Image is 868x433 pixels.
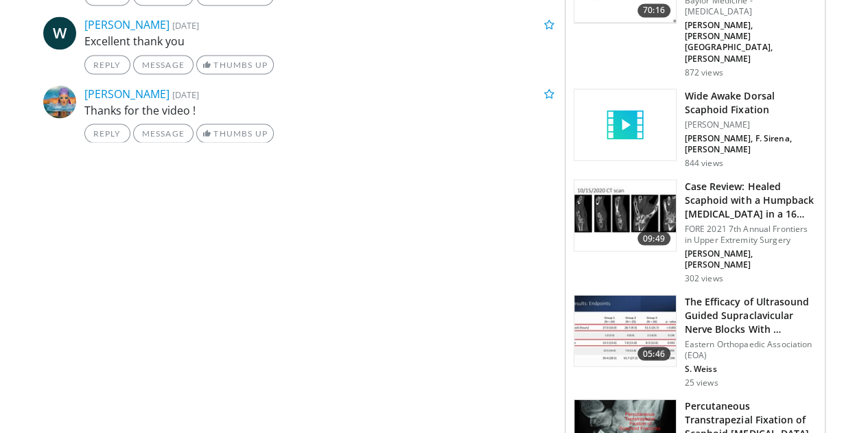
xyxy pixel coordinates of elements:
[574,295,676,366] img: 9ecede00-f189-4f0a-b4b8-1de891f3e224.150x105_q85_crop-smart_upscale.jpg
[685,132,817,154] p: [PERSON_NAME], F. Sirena, [PERSON_NAME]
[196,124,274,143] a: Thumbs Up
[84,17,169,32] a: [PERSON_NAME]
[685,89,817,116] h3: Wide Awake Dorsal Scaphoid Fixation
[685,248,817,270] p: [PERSON_NAME], [PERSON_NAME]
[685,67,723,78] p: 872 views
[574,179,817,283] a: 09:49 Case Review: Healed Scaphoid with a Humpback [MEDICAL_DATA] in a 16 Year … FORE 2021 7th An...
[84,86,169,101] a: [PERSON_NAME]
[43,16,76,49] a: W
[84,33,554,49] p: Excellent thank you
[685,363,817,374] p: S. Weiss
[574,89,817,168] a: Wide Awake Dorsal Scaphoid Fixation [PERSON_NAME] [PERSON_NAME], F. Sirena, [PERSON_NAME] 844 views
[685,119,817,130] p: [PERSON_NAME]
[574,294,817,388] a: 05:46 The Efficacy of Ultrasound Guided Supraclavicular Nerve Blocks With … Eastern Orthopaedic A...
[172,88,199,100] small: [DATE]
[685,338,817,360] p: Eastern Orthopaedic Association (EOA)
[685,20,817,64] p: [PERSON_NAME], [PERSON_NAME][GEOGRAPHIC_DATA], [PERSON_NAME]
[637,231,670,245] span: 09:49
[685,272,723,283] p: 302 views
[172,19,199,32] small: [DATE]
[196,55,274,74] a: Thumbs Up
[84,124,130,143] a: Reply
[685,377,718,388] p: 25 views
[637,3,670,17] span: 70:16
[84,55,130,74] a: Reply
[43,85,76,118] img: Avatar
[637,347,670,360] span: 05:46
[84,102,554,118] p: Thanks for the video !
[133,55,193,74] a: Message
[685,223,817,245] p: FORE 2021 7th Annual Frontiers in Upper Extremity Surgery
[685,294,817,336] h3: The Efficacy of Ultrasound Guided Supraclavicular Nerve Blocks With …
[685,179,817,220] h3: Case Review: Healed Scaphoid with a Humpback [MEDICAL_DATA] in a 16 Year …
[574,180,676,251] img: f8964b0b-82ac-42d1-bfb2-e5cabdc9eb64.150x105_q85_crop-smart_upscale.jpg
[574,89,676,161] img: video_placeholder_short.svg
[685,157,723,168] p: 844 views
[133,124,193,143] a: Message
